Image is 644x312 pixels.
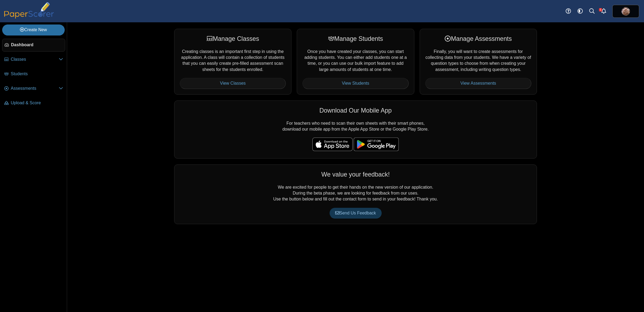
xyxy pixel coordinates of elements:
[2,15,56,19] a: PaperScorer
[11,85,59,91] span: Assessments
[297,29,414,94] div: Once you have created your classes, you can start adding students. You can either add students on...
[598,5,610,17] a: Alerts
[174,101,537,159] div: For teachers who need to scan their own sheets with their smart phones, download our mobile app f...
[174,164,537,224] div: We are excited for people to get their hands on the new version of our application. During the be...
[312,138,353,151] img: apple-store-badge.svg
[335,211,376,215] span: Send Us Feedback
[2,2,56,19] img: PaperScorer
[2,53,65,66] a: Classes
[180,78,286,89] a: View Classes
[302,34,408,43] div: Manage Students
[425,78,531,89] a: View Assessments
[180,106,531,115] div: Download Our Mobile App
[612,5,639,18] a: ps.7gEweUQfp4xW3wTN
[180,34,286,43] div: Manage Classes
[180,170,531,179] div: We value your feedback!
[425,34,531,43] div: Manage Assessments
[2,39,65,52] a: Dashboard
[621,7,630,16] img: ps.7gEweUQfp4xW3wTN
[354,138,399,151] img: google-play-badge.png
[330,208,382,218] a: Send Us Feedback
[2,24,65,35] a: Create New
[302,78,408,89] a: View Students
[11,71,63,77] span: Students
[174,29,291,94] div: Creating classes is an important first step in using the application. A class will contain a coll...
[420,29,537,94] div: Finally, you will want to create assessments for collecting data from your students. We have a va...
[2,82,65,95] a: Assessments
[11,42,63,48] span: Dashboard
[2,68,65,81] a: Students
[11,56,59,62] span: Classes
[621,7,630,16] span: Jean-Paul Whittall
[2,97,65,110] a: Upload & Score
[11,100,63,106] span: Upload & Score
